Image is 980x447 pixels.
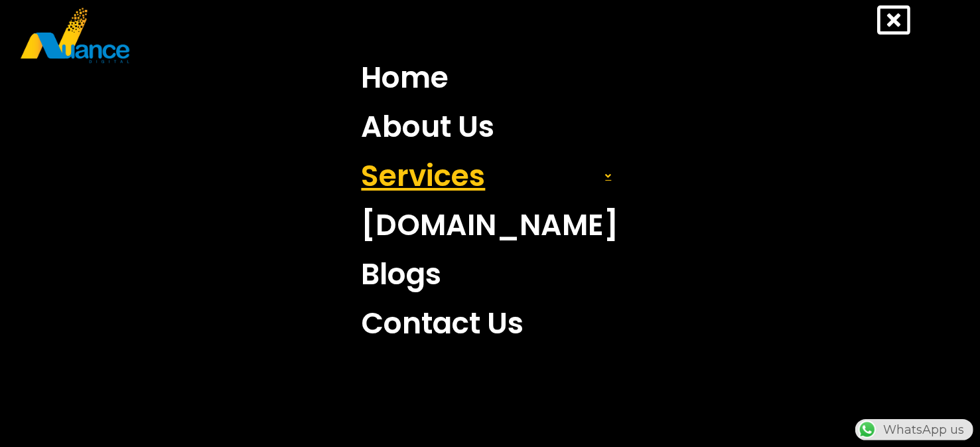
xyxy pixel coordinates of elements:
[855,422,973,437] a: WhatsAppWhatsApp us
[352,102,629,151] a: About Us
[19,7,131,64] img: nuance-qatar_logo
[352,250,629,299] a: Blogs
[19,7,484,64] a: nuance-qatar_logo
[857,419,878,440] img: WhatsApp
[855,419,973,440] div: WhatsApp us
[352,299,629,348] a: Contact Us
[352,53,629,102] a: Home
[352,201,629,250] a: [DOMAIN_NAME]
[352,151,629,201] a: Services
